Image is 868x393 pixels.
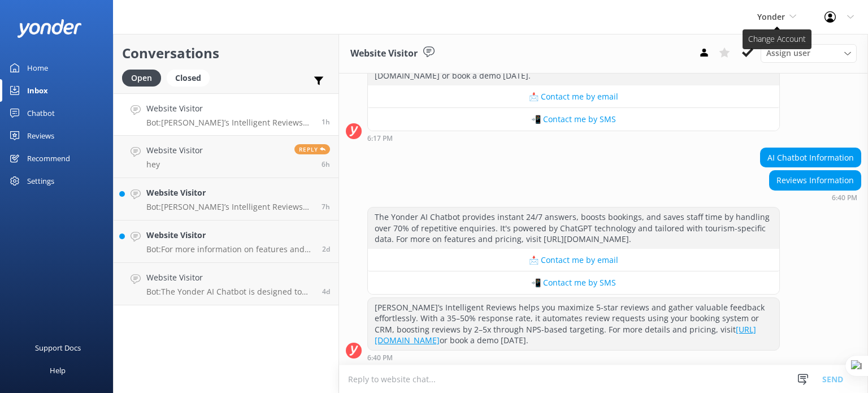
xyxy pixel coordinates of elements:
[766,47,810,59] span: Assign user
[367,135,393,142] strong: 6:17 PM
[769,193,861,201] div: Sep 11 2025 06:40pm (UTC +12:00) Pacific/Auckland
[114,178,338,221] a: Website VisitorBot:[PERSON_NAME]’s Intelligent Reviews helps you maximize 5-star reviews and gath...
[114,93,338,136] a: Website VisitorBot:[PERSON_NAME]’s Intelligent Reviews helps you maximize 5-star reviews and gath...
[167,70,210,87] div: Closed
[146,159,203,170] p: hey
[146,271,314,284] h4: Website Visitor
[368,249,779,271] button: 📩 Contact me by email
[146,244,314,254] p: Bot: For more information on features and pricing of the Yonder AI Chatbot, visit [URL][DOMAIN_NA...
[322,159,330,169] span: Sep 11 2025 01:36pm (UTC +12:00) Pacific/Auckland
[122,71,167,84] a: Open
[146,144,203,157] h4: Website Visitor
[114,221,338,263] a: Website VisitorBot:For more information on features and pricing of the Yonder AI Chatbot, visit [...
[27,79,48,102] div: Inbox
[322,287,330,296] span: Sep 07 2025 08:01am (UTC +12:00) Pacific/Auckland
[367,134,780,142] div: Sep 11 2025 06:17pm (UTC +12:00) Pacific/Auckland
[322,202,330,211] span: Sep 11 2025 11:47am (UTC +12:00) Pacific/Auckland
[146,202,313,212] p: Bot: [PERSON_NAME]’s Intelligent Reviews helps you maximize 5-star reviews and gather valuable fe...
[167,71,215,84] a: Closed
[122,70,161,87] div: Open
[27,57,48,79] div: Home
[757,11,785,22] span: Yonder
[368,85,779,108] button: 📩 Contact me by email
[122,42,330,64] h2: Conversations
[367,353,780,361] div: Sep 11 2025 06:40pm (UTC +12:00) Pacific/Auckland
[146,187,313,199] h4: Website Visitor
[761,148,861,167] div: AI Chatbot Information
[322,117,330,127] span: Sep 11 2025 06:40pm (UTC +12:00) Pacific/Auckland
[322,244,330,254] span: Sep 09 2025 04:33am (UTC +12:00) Pacific/Auckland
[146,229,314,241] h4: Website Visitor
[350,46,418,61] h3: Website Visitor
[761,44,857,62] div: Assign User
[368,108,779,131] button: 📲 Contact me by SMS
[146,118,313,128] p: Bot: [PERSON_NAME]’s Intelligent Reviews helps you maximize 5-star reviews and gather valuable fe...
[367,355,393,361] strong: 6:40 PM
[50,359,66,382] div: Help
[146,102,313,115] h4: Website Visitor
[114,136,338,178] a: Website VisitorheyReply6h
[27,102,55,124] div: Chatbot
[832,195,857,201] strong: 6:40 PM
[770,171,861,190] div: Reviews Information
[294,144,330,154] span: Reply
[114,263,338,305] a: Website VisitorBot:The Yonder AI Chatbot is designed to provide instant 24/7 answers, boost booki...
[375,324,756,346] a: [URL][DOMAIN_NAME]
[368,271,779,294] button: 📲 Contact me by SMS
[27,170,54,192] div: Settings
[146,287,314,297] p: Bot: The Yonder AI Chatbot is designed to provide instant 24/7 answers, boost bookings, and save ...
[35,336,81,359] div: Support Docs
[27,124,54,147] div: Reviews
[27,147,70,170] div: Recommend
[368,298,779,350] div: [PERSON_NAME]’s Intelligent Reviews helps you maximize 5-star reviews and gather valuable feedbac...
[368,208,779,249] div: The Yonder AI Chatbot provides instant 24/7 answers, boosts bookings, and saves staff time by han...
[17,19,82,38] img: yonder-white-logo.png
